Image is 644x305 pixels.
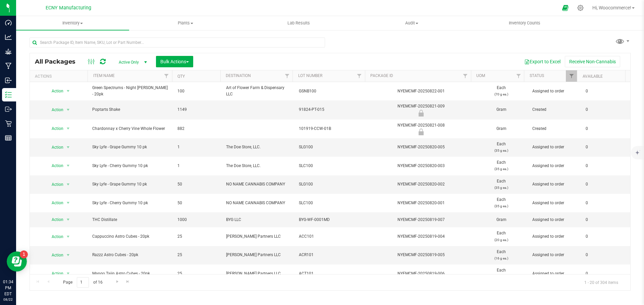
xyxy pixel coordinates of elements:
[64,180,72,189] span: select
[46,269,64,278] span: Action
[586,106,626,113] span: 0
[92,106,169,113] span: Poptarts Shake
[177,233,218,240] span: 25
[46,143,64,152] span: Action
[586,200,626,206] span: 0
[35,74,85,79] div: Actions
[356,20,468,26] span: Audit
[530,73,544,78] a: Status
[299,88,364,94] span: GSNB100
[226,233,291,240] span: [PERSON_NAME] Partners LLC
[586,181,626,187] span: 0
[64,143,72,152] span: select
[177,144,218,150] span: 1
[367,163,476,169] div: NYEMCMF-20250820-003
[532,144,578,150] span: Assigned to order
[226,252,291,258] span: [PERSON_NAME] Partners LLC
[586,144,626,150] span: 0
[5,19,12,26] inline-svg: Dashboard
[532,181,578,187] span: Assigned to order
[367,88,476,94] div: NYEMCMF-20250822-001
[479,237,524,243] p: (20 g ea.)
[242,16,355,30] a: Lab Results
[583,74,603,79] a: Available
[479,106,524,113] span: Gram
[367,217,476,223] div: NYEMCMF-20250819-007
[479,217,524,223] span: Gram
[226,181,291,187] span: NO NAME CANNABIS COMPANY
[46,161,64,170] span: Action
[479,255,524,261] p: (16 g ea.)
[226,85,291,97] span: Art of Flower Farm & Dispensary LLC
[479,274,524,280] p: (20 g ea.)
[156,56,193,67] button: Bulk Actions
[226,144,291,150] span: The Doe Store, LLC.
[226,73,251,78] a: Destination
[46,86,64,96] span: Action
[479,249,524,261] span: Each
[367,129,476,135] div: Quarantine Lock
[30,37,325,48] input: Search Package ID, Item Name, SKU, Lot or Part Number...
[565,56,620,67] button: Receive Non-Cannabis
[5,120,12,127] inline-svg: Retail
[5,77,12,84] inline-svg: Inbound
[5,48,12,55] inline-svg: Grow
[177,74,185,79] a: Qty
[532,200,578,206] span: Assigned to order
[576,5,585,11] div: Manage settings
[299,163,364,169] span: SLC100
[177,88,218,94] span: 100
[592,5,631,10] span: Hi, Woocommerce!
[586,163,626,169] span: 0
[586,252,626,258] span: 0
[177,271,218,277] span: 25
[278,20,319,26] span: Lab Results
[299,106,364,113] span: 91824-PT-015
[468,16,581,30] a: Inventory Counts
[16,16,129,30] a: Inventory
[92,126,169,132] span: Chardonnay x Cherry Vine Whole Flower
[3,279,13,297] p: 01:34 PM EDT
[46,5,91,11] span: ECNY Manufacturing
[92,252,169,258] span: Razzz Astro Cubes - 20pk
[299,181,364,187] span: SLG100
[177,181,218,187] span: 50
[586,126,626,132] span: 0
[92,163,169,169] span: Sky Lyfe - Cherry Gummy 10 pk
[367,200,476,206] div: NYEMCMF-20250820-001
[479,126,524,132] span: Gram
[64,269,72,278] span: select
[5,91,12,98] inline-svg: Inventory
[226,200,291,206] span: NO NAME CANNABIS COMPANY
[367,233,476,240] div: NYEMCMF-20250819-004
[177,252,218,258] span: 25
[367,252,476,258] div: NYEMCMF-20250819-005
[299,271,364,277] span: ACT101
[586,233,626,240] span: 0
[367,103,476,116] div: NYEMCMF-20250821-009
[64,161,72,170] span: select
[93,73,115,78] a: Item Name
[566,70,577,82] a: Filter
[370,73,393,78] a: Package ID
[479,91,524,97] p: (70 g ea.)
[579,277,624,287] span: 1 - 20 of 304 items
[129,16,242,30] a: Plants
[479,178,524,191] span: Each
[532,126,578,132] span: Created
[129,20,242,26] span: Plants
[177,200,218,206] span: 50
[367,181,476,187] div: NYEMCMF-20250820-002
[476,73,485,78] a: UOM
[299,217,364,223] span: BYG-WF-0001MD
[479,230,524,243] span: Each
[64,250,72,260] span: select
[46,180,64,189] span: Action
[46,198,64,208] span: Action
[513,70,524,82] a: Filter
[299,126,364,132] span: 101919-CCW-01B
[92,85,169,97] span: Green Spectrums - Night [PERSON_NAME] - 20pk
[367,271,476,277] div: NYEMCMF-20250819-006
[520,56,565,67] button: Export to Excel
[92,200,169,206] span: Sky Lyfe - Cherry Gummy 10 pk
